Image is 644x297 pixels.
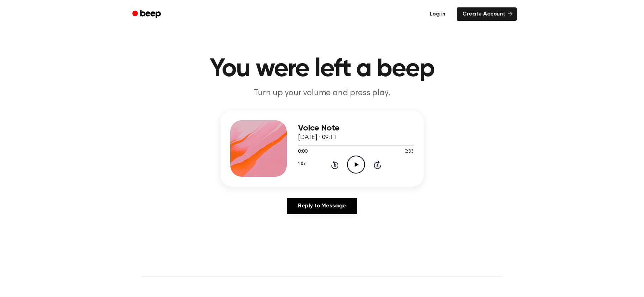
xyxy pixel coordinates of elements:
a: Beep [127,7,167,21]
span: 0:00 [298,148,307,156]
span: 0:33 [405,148,414,156]
a: Reply to Message [287,198,357,214]
h3: Voice Note [298,123,414,133]
span: [DATE] · 09:11 [298,134,337,141]
h1: You were left a beep [141,56,503,82]
a: Log in [423,6,452,22]
a: Create Account [457,7,517,21]
p: Turn up your volume and press play. [187,87,457,99]
button: 1.0x [298,158,305,170]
